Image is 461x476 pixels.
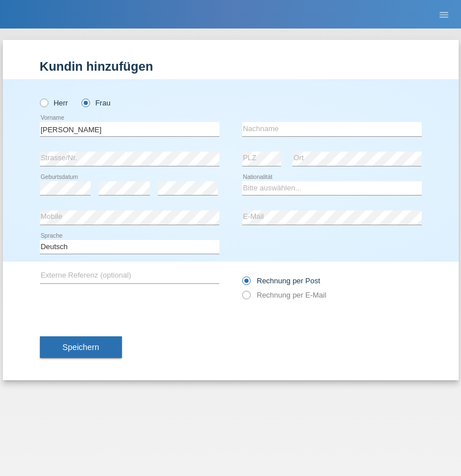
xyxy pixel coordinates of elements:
[242,291,327,299] label: Rechnung per E-Mail
[40,59,422,74] h1: Kundin hinzufügen
[242,276,320,285] label: Rechnung per Post
[242,276,250,291] input: Rechnung per Post
[242,291,250,305] input: Rechnung per E-Mail
[438,9,450,21] i: menu
[40,336,122,358] button: Speichern
[81,99,89,106] input: Frau
[40,99,68,107] label: Herr
[81,99,111,107] label: Frau
[433,11,455,18] a: menu
[40,99,47,106] input: Herr
[63,343,99,352] span: Speichern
